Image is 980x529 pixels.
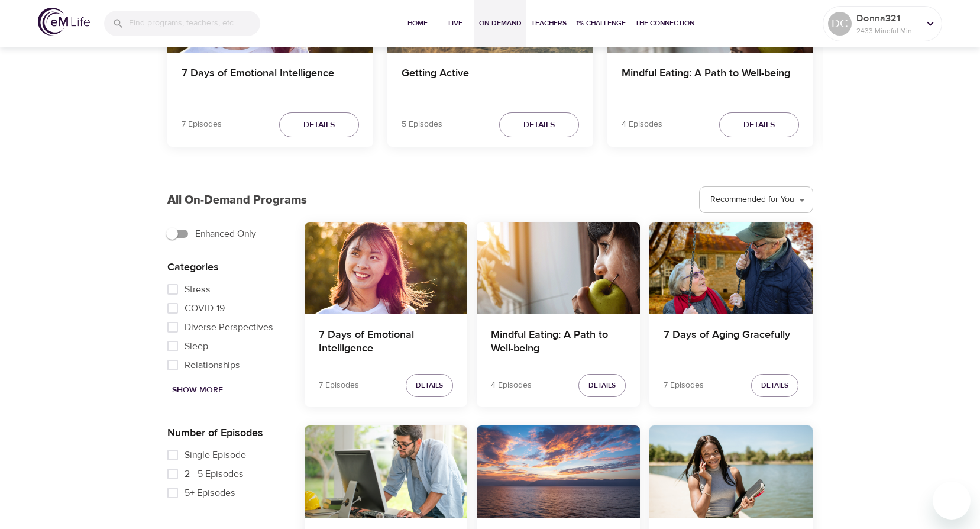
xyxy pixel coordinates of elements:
button: 7 Days of Thriving with Positivity [649,425,813,517]
span: Teachers [531,17,567,30]
button: Details [406,374,453,397]
p: Donna321 [856,11,919,25]
button: 7 Days of Emotional Intelligence [305,222,468,314]
button: Show More [167,379,228,401]
span: COVID-19 [185,301,225,315]
div: DC [828,12,852,36]
span: Live [441,17,470,30]
span: Diverse Perspectives [185,320,273,334]
p: 2433 Mindful Minutes [856,25,919,36]
p: 4 Episodes [491,379,532,392]
button: Mindful Eating: A Path to Well-being [477,222,640,314]
span: Sleep [185,339,208,353]
button: 7 Days of Aging Gracefully [649,222,813,314]
span: The Connection [635,17,694,30]
p: 5 Episodes [402,118,442,131]
span: Details [303,118,335,133]
p: 7 Episodes [319,379,359,392]
button: Strategies to Reduce Stress [477,425,640,517]
h4: 7 Days of Emotional Intelligence [182,67,359,95]
button: Details [578,374,626,397]
button: Details [499,112,579,138]
p: All On-Demand Programs [167,191,307,209]
span: Details [743,118,775,133]
span: Single Episode [185,448,246,462]
h4: 7 Days of Emotional Intelligence [319,328,454,357]
p: 7 Episodes [664,379,704,392]
span: Details [761,379,788,392]
h4: Mindful Eating: A Path to Well-being [491,328,626,357]
span: Details [523,118,555,133]
span: Details [588,379,616,392]
span: 1% Challenge [576,17,626,30]
input: Find programs, teachers, etc... [129,11,260,36]
img: logo [38,8,90,36]
span: Stress [185,282,211,296]
h4: Mindful Eating: A Path to Well-being [622,67,799,95]
button: Ten Short Everyday Mindfulness Practices [305,425,468,517]
span: Relationships [185,358,240,372]
span: Show More [172,383,223,398]
span: 5+ Episodes [185,486,235,500]
button: Details [719,112,799,138]
iframe: Button to launch messaging window [933,482,971,520]
span: On-Demand [479,17,522,30]
span: Enhanced Only [195,227,256,241]
p: Number of Episodes [167,425,286,441]
h4: 7 Days of Aging Gracefully [664,328,798,357]
h4: Getting Active [402,67,579,95]
p: 4 Episodes [622,118,662,131]
p: Categories [167,259,286,275]
button: Details [279,112,359,138]
button: Details [751,374,798,397]
span: 2 - 5 Episodes [185,467,244,481]
span: Details [416,379,443,392]
p: 7 Episodes [182,118,222,131]
span: Home [403,17,432,30]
